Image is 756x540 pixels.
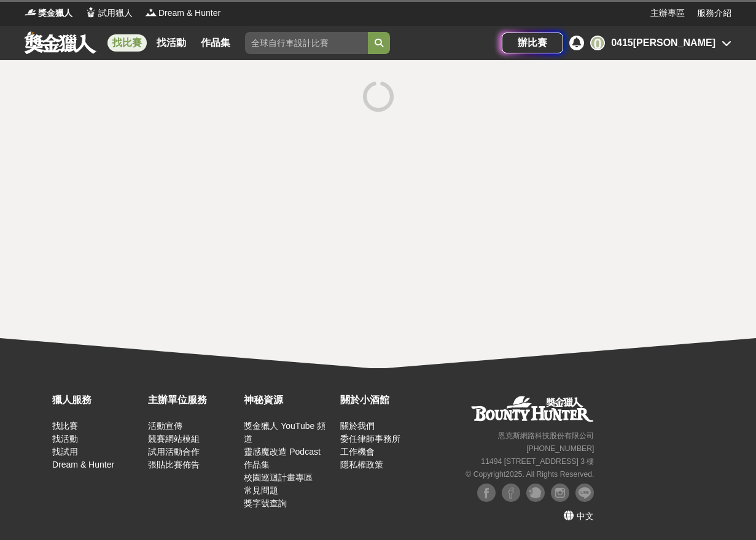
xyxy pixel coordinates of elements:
[526,444,594,453] small: [PHONE_NUMBER]
[244,472,313,482] a: 校園巡迴計畫專區
[498,431,594,440] small: 恩克斯網路科技股份有限公司
[650,7,685,20] a: 主辦專區
[340,460,383,469] a: 隱私權政策
[340,434,400,444] a: 委任律師事務所
[52,434,78,444] a: 找活動
[340,447,375,457] a: 工作機會
[38,7,72,20] span: 獎金獵人
[575,484,594,502] img: LINE
[340,393,430,407] div: 關於小酒館
[107,34,147,52] a: 找比賽
[196,34,235,52] a: 作品集
[52,421,78,431] a: 找比賽
[244,421,325,444] a: 獎金獵人 YouTube 頻道
[85,6,97,18] img: Logo
[551,484,569,502] img: Instagram
[148,447,200,457] a: 試用活動合作
[245,32,368,54] input: 全球自行車設計比賽
[340,421,375,431] a: 關於我們
[244,393,333,407] div: 神秘資源
[85,7,133,20] a: Logo試用獵人
[148,460,200,469] a: 張貼比賽佈告
[466,470,594,479] small: © Copyright 2025 . All Rights Reserved.
[526,484,545,502] img: Plurk
[98,7,133,20] span: 試用獵人
[611,36,715,50] div: 0415[PERSON_NAME]
[244,447,320,457] a: 靈感魔改造 Podcast
[152,34,191,52] a: 找活動
[577,511,594,521] span: 中文
[52,460,114,469] a: Dream & Hunter
[477,484,496,502] img: Facebook
[25,6,37,18] img: Logo
[148,393,238,407] div: 主辦單位服務
[158,7,220,20] span: Dream & Hunter
[590,36,605,50] div: 0
[52,447,78,457] a: 找試用
[481,457,594,466] small: 11494 [STREET_ADDRESS] 3 樓
[148,421,182,431] a: 活動宣傳
[148,434,200,444] a: 競賽網站模組
[145,7,220,20] a: LogoDream & Hunter
[244,485,278,495] a: 常見問題
[52,393,142,407] div: 獵人服務
[697,7,731,20] a: 服務介紹
[145,6,157,18] img: Logo
[502,33,563,53] a: 辦比賽
[25,7,72,20] a: Logo獎金獵人
[244,460,270,469] a: 作品集
[244,498,287,508] a: 獎字號查詢
[502,484,520,502] img: Facebook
